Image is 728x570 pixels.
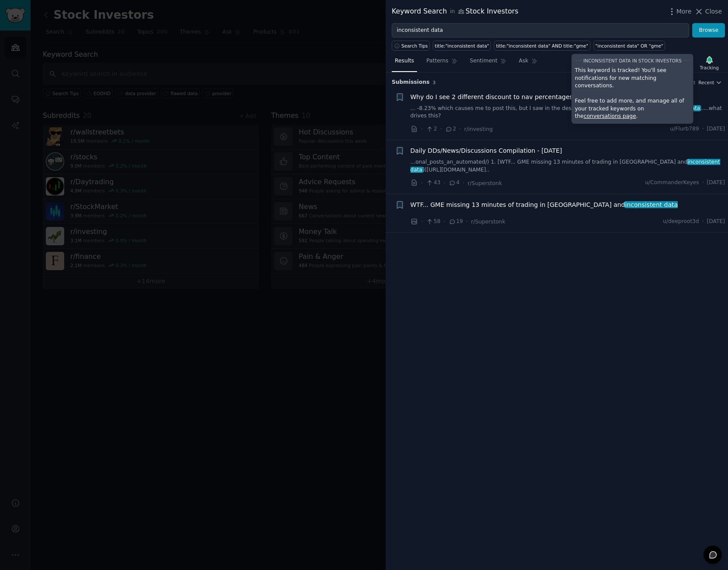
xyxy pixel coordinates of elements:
span: u/deeproot3d [663,218,699,226]
button: Close [694,7,722,16]
span: 3 [433,80,436,85]
p: This keyword is tracked! You'll see notifications for new matching conversations. [575,67,690,90]
span: Patterns [426,57,448,65]
span: inconsistent data [624,201,679,208]
span: u/CommanderKeyes [645,179,699,187]
a: "inconsistent data" OR "gme" [593,41,666,51]
span: Search Tips [401,43,428,49]
span: Submission s [392,79,430,86]
div: title:"inconsistent data" AND title:"gme" [496,43,588,49]
span: r/investing [464,126,493,132]
a: Ask [516,54,541,72]
button: Recent [698,79,722,86]
a: ...onal_posts_an_automated/) 1. [WTF... GME missing 13 minutes of trading in [GEOGRAPHIC_DATA] an... [411,158,725,174]
a: WTF... GME missing 13 minutes of trading in [GEOGRAPHIC_DATA] andinconsistent data [411,200,678,209]
a: ... -8.23% which causes me to post this, but I saw in the desktop site it was lower. Anyway,incon... [411,105,725,120]
span: Close [705,7,722,16]
button: Browse [692,23,725,38]
a: Results [392,54,417,72]
span: · [421,217,423,226]
span: in [450,8,455,16]
span: [DATE] [707,125,725,133]
a: Daily DDs/News/Discussions Compilation - [DATE] [411,146,562,155]
span: inconsistent data [411,159,720,173]
span: Results [395,57,414,65]
span: · [466,217,468,226]
button: More [667,7,692,16]
span: [DATE] [707,218,725,226]
span: Sentiment [470,57,497,65]
span: · [702,179,704,187]
div: "inconsistent data" OR "gme" [595,43,663,49]
div: Tracking [700,65,719,71]
span: · [702,218,704,226]
p: Feel free to add more, and manage all of your tracked keywords on the . [575,97,690,120]
span: · [421,124,423,134]
span: More [676,7,692,16]
a: Why do I see 2 different discount to nav percentages for GBTC ? [411,93,607,102]
button: Search Tips [392,41,430,51]
span: · [444,217,445,226]
span: · [702,125,704,133]
span: inconsistent data in Stock Investors [583,58,682,63]
a: Patterns [423,54,460,72]
span: WTF... GME missing 13 minutes of trading in [GEOGRAPHIC_DATA] and [411,200,678,209]
div: title:"inconsistent data" [435,43,489,49]
span: 4 [449,179,459,187]
span: · [444,179,445,188]
span: 19 [449,218,463,226]
span: 2 [445,125,456,133]
span: r/Superstonk [468,180,502,186]
a: Sentiment [467,54,510,72]
span: · [440,124,442,134]
span: 43 [426,179,440,187]
span: 2 [426,125,437,133]
span: r/Superstonk [471,219,506,225]
span: · [459,124,461,134]
span: Recent [698,79,714,86]
span: 58 [426,218,440,226]
span: [DATE] [707,179,725,187]
span: · [421,179,423,188]
button: Tracking [697,54,722,72]
a: conversations page [583,113,636,119]
input: Try a keyword related to your business [392,23,689,38]
span: · [462,179,464,188]
div: Keyword Search Stock Investors [392,6,518,17]
span: Ask [519,57,528,65]
a: title:"inconsistent data" [433,41,491,51]
span: u/Flurb789 [670,125,699,133]
a: title:"inconsistent data" AND title:"gme" [494,41,590,51]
